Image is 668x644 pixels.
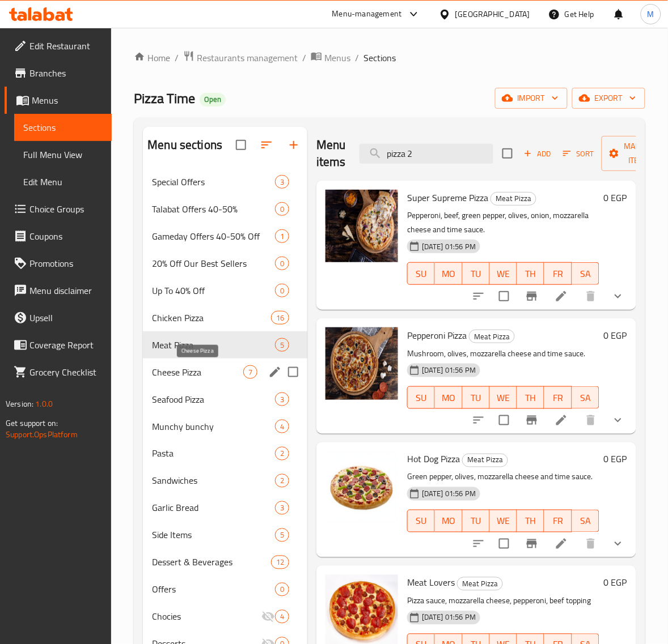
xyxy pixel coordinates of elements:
div: items [275,528,289,542]
span: Dessert & Beverages [152,556,271,569]
span: TH [522,513,540,530]
h2: Menu sections [147,137,222,153]
span: 3 [276,503,289,514]
button: WE [490,386,517,409]
span: Restaurants management [197,51,298,65]
span: 2 [276,476,289,487]
div: Meat Pizza5 [143,331,307,359]
button: TH [517,386,544,409]
div: 20% Off Our Best Sellers0 [143,250,307,277]
li: / [175,51,179,65]
span: Up To 40% Off [152,284,275,297]
button: TU [463,386,490,409]
div: Pasta2 [143,440,307,467]
div: Chicken Pizza16 [143,304,307,331]
button: edit [267,364,284,381]
button: show more [604,407,632,434]
div: items [275,474,289,488]
span: Menu disclaimer [29,284,103,297]
span: Sort sections [253,131,280,159]
button: sort-choices [465,530,492,557]
div: Cheese Pizza7edit [143,359,307,386]
a: Coupons [5,223,112,250]
button: Branch-specific-item [518,283,546,310]
svg: Inactive section [261,610,275,624]
span: Select to update [492,284,516,308]
button: FR [544,386,572,409]
div: items [243,365,257,379]
nav: breadcrumb [134,50,645,65]
a: Branches [5,59,112,87]
span: Special Offers [152,175,275,189]
div: [GEOGRAPHIC_DATA] [455,8,530,20]
button: FR [544,510,572,532]
a: Restaurants management [183,50,298,65]
span: Edit Menu [23,175,103,189]
svg: Show Choices [611,537,625,551]
div: Side Items5 [143,522,307,549]
span: Chicken Pizza [152,311,271,325]
span: Sections [23,121,103,134]
span: WE [494,513,513,530]
div: Seafood Pizza3 [143,386,307,413]
div: Meat Pizza [457,577,503,591]
span: 1.0.0 [35,396,53,411]
div: Up To 40% Off0 [143,277,307,304]
button: MO [435,510,462,532]
button: WE [490,510,517,532]
button: Branch-specific-item [518,407,546,434]
span: Hot Dog Pizza [407,451,460,468]
span: [DATE] 01:56 PM [417,489,480,500]
span: Menus [32,93,103,107]
h6: 0 EGP [604,190,627,206]
h2: Menu items [316,137,346,170]
span: Select all sections [229,133,253,157]
div: Gameday Offers 40-50% Off1 [143,223,307,250]
span: 7 [244,367,257,378]
span: M [648,8,654,20]
span: Coupons [29,229,103,243]
div: items [275,420,289,433]
div: items [271,556,289,569]
span: TU [467,266,485,282]
h6: 0 EGP [604,451,627,467]
button: TU [463,510,490,532]
button: WE [490,262,517,285]
div: Meat Pizza [462,454,508,467]
span: Add [522,147,553,160]
span: Pasta [152,447,275,460]
span: Sort [563,147,594,160]
span: Super Supreme Pizza [407,189,488,206]
button: SA [572,386,599,409]
span: Seafood Pizza [152,393,275,406]
li: / [355,51,359,65]
button: SA [572,262,599,285]
span: SA [577,513,595,530]
div: Menu-management [332,7,402,21]
span: Select section [496,142,519,165]
div: items [275,257,289,270]
span: 0 [276,204,289,215]
span: SU [412,266,430,282]
div: Open [200,93,226,106]
span: 3 [276,177,289,187]
svg: Show Choices [611,413,625,427]
span: 0 [276,585,289,595]
span: 2 [276,449,289,459]
h6: 0 EGP [604,327,627,343]
span: MO [439,390,458,406]
div: Offers0 [143,576,307,603]
button: TH [517,510,544,532]
div: 20% Off Our Best Sellers [152,257,275,270]
div: Garlic Bread [152,501,275,515]
button: Add section [280,131,307,159]
a: Full Menu View [14,141,112,168]
button: TH [517,262,544,285]
div: items [271,311,289,325]
span: Grocery Checklist [29,365,103,379]
a: Menus [311,50,350,65]
span: export [581,91,636,105]
p: Mushroom, olives, mozzarella cheese and time sauce. [407,347,599,361]
div: items [275,202,289,216]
